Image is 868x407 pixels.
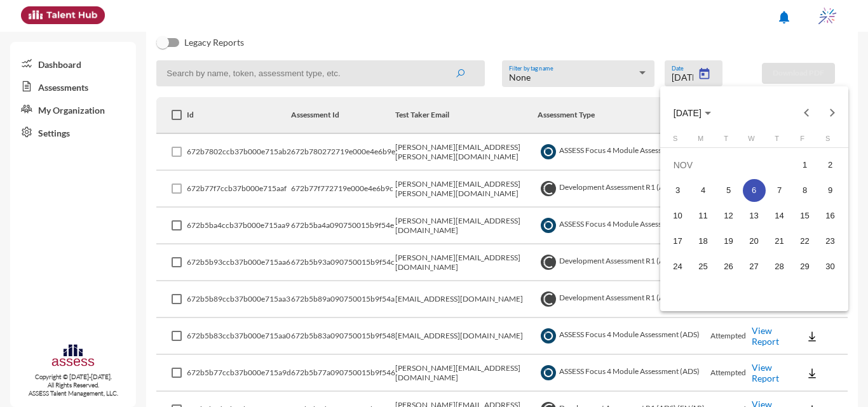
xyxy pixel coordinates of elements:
td: November 24, 2024 [665,254,691,279]
td: November 11, 2024 [691,203,716,229]
div: 8 [794,179,817,202]
div: 1 [794,154,817,177]
td: November 10, 2024 [665,203,691,229]
div: 19 [717,230,740,253]
td: November 4, 2024 [691,178,716,203]
td: November 2, 2024 [818,152,843,178]
td: November 28, 2024 [767,254,792,279]
button: Next month [819,100,844,126]
div: 13 [743,204,766,227]
td: November 25, 2024 [691,254,716,279]
div: 5 [717,179,740,202]
th: Sunday [665,135,691,147]
div: 17 [667,230,689,253]
td: November 1, 2024 [792,152,818,178]
div: 27 [743,255,766,278]
td: November 27, 2024 [742,254,767,279]
td: November 16, 2024 [818,203,843,229]
div: 9 [819,179,842,202]
div: 2 [819,154,842,177]
div: 21 [768,230,791,253]
td: November 12, 2024 [716,203,742,229]
div: 6 [743,179,766,202]
td: November 19, 2024 [716,229,742,254]
div: 30 [819,255,842,278]
td: November 13, 2024 [742,203,767,229]
td: November 30, 2024 [818,254,843,279]
th: Monday [691,135,716,147]
td: November 21, 2024 [767,229,792,254]
div: 29 [794,255,817,278]
td: November 8, 2024 [792,178,818,203]
div: 15 [794,204,817,227]
td: November 14, 2024 [767,203,792,229]
td: November 6, 2024 [742,178,767,203]
div: 7 [768,179,791,202]
th: Friday [792,135,818,147]
div: 22 [794,230,817,253]
div: 26 [717,255,740,278]
div: 10 [667,204,689,227]
div: 14 [768,204,791,227]
div: 20 [743,230,766,253]
td: November 9, 2024 [818,178,843,203]
td: November 15, 2024 [792,203,818,229]
th: Wednesday [742,135,767,147]
div: 11 [692,204,715,227]
td: November 20, 2024 [742,229,767,254]
span: [DATE] [674,108,702,118]
td: November 7, 2024 [767,178,792,203]
td: November 22, 2024 [792,229,818,254]
td: November 17, 2024 [665,229,691,254]
td: November 5, 2024 [716,178,742,203]
td: NOV [665,152,792,178]
div: 12 [717,204,740,227]
div: 23 [819,230,842,253]
div: 24 [667,255,689,278]
td: November 3, 2024 [665,178,691,203]
div: 16 [819,204,842,227]
td: November 26, 2024 [716,254,742,279]
td: November 18, 2024 [691,229,716,254]
button: Previous month [794,100,819,126]
div: 28 [768,255,791,278]
td: November 23, 2024 [818,229,843,254]
th: Thursday [767,135,792,147]
th: Saturday [818,135,843,147]
div: 25 [692,255,715,278]
button: Choose month and year [663,100,721,126]
div: 18 [692,230,715,253]
th: Tuesday [716,135,742,147]
div: 4 [692,179,715,202]
td: November 29, 2024 [792,254,818,279]
div: 3 [667,179,689,202]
